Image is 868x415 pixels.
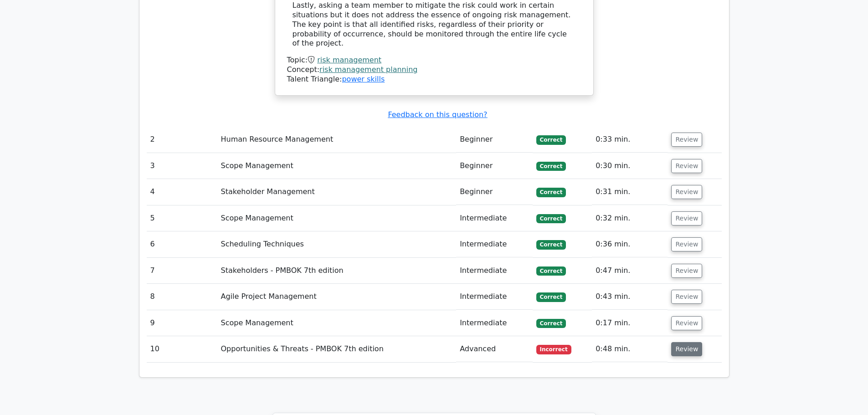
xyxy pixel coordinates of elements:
[317,56,381,64] a: risk management
[217,284,457,310] td: Agile Project Management
[536,319,566,328] span: Correct
[536,214,566,223] span: Correct
[217,153,457,179] td: Scope Management
[388,110,487,119] a: Feedback on this question?
[592,336,668,362] td: 0:48 min.
[287,56,581,84] div: Talent Triangle:
[456,205,533,231] td: Intermediate
[671,342,702,356] button: Review
[592,258,668,284] td: 0:47 min.
[217,127,457,153] td: Human Resource Management
[536,266,566,276] span: Correct
[671,133,702,147] button: Review
[592,284,668,310] td: 0:43 min.
[592,205,668,231] td: 0:32 min.
[592,127,668,153] td: 0:33 min.
[536,240,566,249] span: Correct
[671,290,702,304] button: Review
[456,284,533,310] td: Intermediate
[287,65,581,75] div: Concept:
[319,65,417,74] a: risk management planning
[456,153,533,179] td: Beginner
[287,56,581,65] div: Topic:
[536,162,566,171] span: Correct
[147,205,217,231] td: 5
[147,179,217,205] td: 4
[592,310,668,336] td: 0:17 min.
[217,310,457,336] td: Scope Management
[671,237,702,251] button: Review
[592,153,668,179] td: 0:30 min.
[456,179,533,205] td: Beginner
[456,310,533,336] td: Intermediate
[147,153,217,179] td: 3
[592,231,668,257] td: 0:36 min.
[536,292,566,302] span: Correct
[217,179,457,205] td: Stakeholder Management
[592,179,668,205] td: 0:31 min.
[217,205,457,231] td: Scope Management
[217,336,457,362] td: Opportunities & Threats - PMBOK 7th edition
[217,258,457,284] td: Stakeholders - PMBOK 7th edition
[536,345,571,354] span: Incorrect
[456,336,533,362] td: Advanced
[147,258,217,284] td: 7
[671,264,702,278] button: Review
[147,336,217,362] td: 10
[671,316,702,330] button: Review
[456,231,533,257] td: Intermediate
[671,211,702,225] button: Review
[147,127,217,153] td: 2
[147,310,217,336] td: 9
[147,231,217,257] td: 6
[147,284,217,310] td: 8
[217,231,457,257] td: Scheduling Techniques
[671,159,702,173] button: Review
[671,185,702,199] button: Review
[342,75,385,83] a: power skills
[536,188,566,197] span: Correct
[456,258,533,284] td: Intermediate
[536,135,566,144] span: Correct
[456,127,533,153] td: Beginner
